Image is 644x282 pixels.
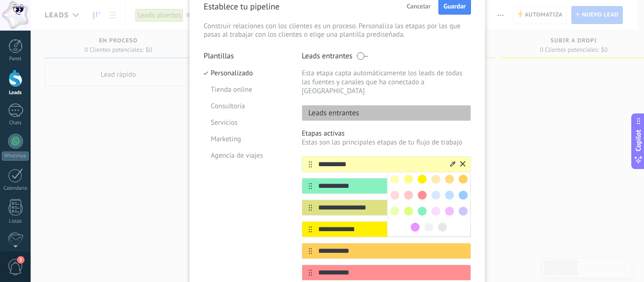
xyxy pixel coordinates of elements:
span: Cancelar [407,3,431,9]
li: Tienda online [204,81,288,98]
div: Leads [2,90,29,96]
p: Leads entrantes [302,108,359,118]
span: Guardar [444,3,466,9]
li: Marketing [204,131,288,147]
li: Consultoria [204,98,288,114]
p: Etapas activas [302,129,471,138]
div: WhatsApp [2,152,29,161]
div: Chats [2,120,29,126]
div: Calendario [2,185,29,192]
li: Servicios [204,114,288,131]
span: 3 [17,256,25,264]
li: Agencia de viajes [204,147,288,164]
p: Construir relaciones con los clientes es un proceso. Personaliza las etapas por las que pasas al ... [204,22,471,39]
span: Copilot [634,129,643,151]
p: Plantillas [204,51,288,61]
p: Leads entrantes [302,51,353,61]
div: Panel [2,56,29,62]
p: Estas son las principales etapas de tu flujo de trabajo [302,138,471,147]
li: Personalizado [204,65,288,81]
p: Esta etapa capta automáticamente los leads de todas las fuentes y canales que ha conectado a [GEO... [302,69,471,96]
div: Listas [2,218,29,225]
p: Establece tu pipeline [204,1,280,12]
